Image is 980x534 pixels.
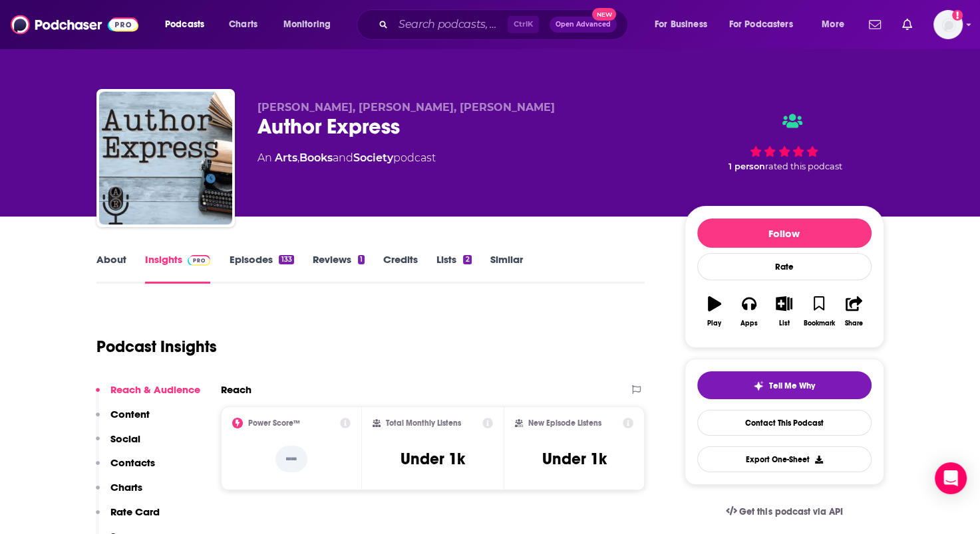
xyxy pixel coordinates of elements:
a: Show notifications dropdown [897,13,917,36]
span: Ctrl K [508,16,539,33]
span: For Podcasters [729,15,793,34]
span: , [297,151,299,164]
div: Share [845,319,863,327]
button: Reach & Audience [96,383,200,408]
div: 1 personrated this podcast [685,101,884,183]
a: Similar [490,253,523,284]
a: Get this podcast via API [715,495,854,528]
button: Open AdvancedNew [550,17,617,33]
p: Content [110,408,150,420]
h2: Power Score™ [248,418,300,428]
div: Apps [740,319,758,327]
div: Play [707,319,721,327]
span: rated this podcast [765,161,842,171]
span: For Business [655,15,707,34]
h1: Podcast Insights [96,337,217,357]
p: Rate Card [110,505,160,518]
div: Bookmark [803,319,834,327]
span: Charts [229,15,257,34]
a: Arts [275,151,297,164]
button: Follow [697,219,872,248]
img: Author Express [99,92,232,224]
span: Podcasts [165,15,204,34]
a: Books [299,151,333,164]
a: Episodes133 [229,253,293,284]
button: Bookmark [802,288,836,335]
button: Play [697,288,732,335]
p: Contacts [110,456,155,469]
span: New [592,8,616,21]
input: Search podcasts, credits, & more... [393,14,508,35]
a: Society [353,151,393,164]
a: Credits [383,253,418,284]
a: Contact This Podcast [697,410,872,436]
span: More [822,15,844,34]
img: User Profile [933,10,963,39]
p: Reach & Audience [110,383,200,396]
span: Open Advanced [556,21,611,28]
a: InsightsPodchaser Pro [145,253,211,284]
button: Contacts [96,456,155,481]
div: 2 [463,255,471,264]
img: tell me why sparkle [753,381,764,391]
div: Rate [697,253,872,280]
button: Rate Card [96,505,160,530]
button: List [766,288,801,335]
span: and [333,151,353,164]
h2: Reach [221,383,251,396]
a: About [96,253,126,284]
span: [PERSON_NAME], [PERSON_NAME], [PERSON_NAME] [257,101,555,114]
button: open menu [645,14,724,35]
span: Logged in as KSteele [933,10,963,39]
img: Podchaser - Follow, Share and Rate Podcasts [11,12,138,37]
button: Export One-Sheet [697,446,872,472]
div: Search podcasts, credits, & more... [369,9,641,40]
button: Share [836,288,871,335]
h3: Under 1k [542,449,607,469]
span: 1 person [729,161,765,171]
button: Show profile menu [933,10,963,39]
button: open menu [812,14,861,35]
svg: Add a profile image [952,10,963,21]
div: List [779,319,790,327]
img: Podchaser Pro [188,255,211,266]
span: Tell Me Why [769,381,815,391]
span: Get this podcast via API [739,506,842,517]
p: -- [275,446,307,472]
div: 133 [279,255,293,264]
a: Lists2 [436,253,471,284]
p: Social [110,432,140,445]
p: Charts [110,481,142,493]
button: Social [96,432,140,457]
button: open menu [274,14,348,35]
button: Content [96,408,150,432]
button: Apps [732,288,766,335]
div: Open Intercom Messenger [935,462,967,494]
button: Charts [96,481,142,505]
div: 1 [358,255,365,264]
div: An podcast [257,150,436,166]
a: Charts [220,14,265,35]
h2: New Episode Listens [528,418,601,428]
h2: Total Monthly Listens [386,418,461,428]
button: tell me why sparkleTell Me Why [697,371,872,399]
span: Monitoring [283,15,331,34]
a: Reviews1 [313,253,365,284]
a: Show notifications dropdown [864,13,886,36]
button: open menu [721,14,812,35]
h3: Under 1k [401,449,465,469]
button: open menu [156,14,222,35]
